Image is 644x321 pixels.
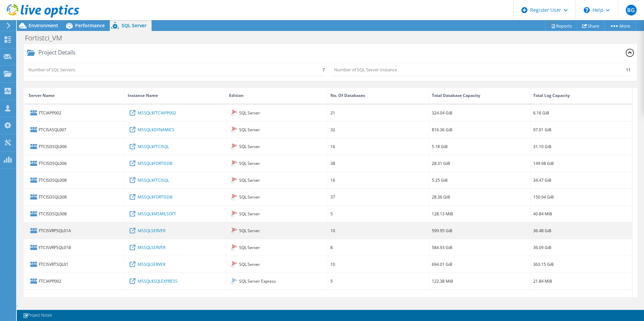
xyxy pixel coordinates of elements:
div: FTCIAPP002 [24,105,125,121]
p: 7 [322,66,325,73]
div: 816.36 GiB [432,126,452,133]
div: 584.93 GiB [432,244,452,251]
div: 150.94 GiB [533,193,554,201]
div: SQL Server [226,239,328,256]
div: 37 [330,193,335,201]
svg: \n [584,7,590,13]
p: Number of SQL Server Instance [334,66,397,73]
div: , [17,43,644,308]
div: 32 [330,126,335,133]
span: Performance [75,22,105,29]
a: MSSQL$FTCIAPP002 [138,109,176,116]
span: SQL Server [122,22,147,29]
div: 694.01 GiB [432,260,452,268]
div: 324.04 GiB [432,109,452,116]
div: 363.15 GiB [533,260,554,268]
a: MSSQL$FORTISDB [138,193,172,201]
div: 10 [330,260,335,268]
div: SQL Server [226,189,328,205]
div: 40.84 MiB [533,210,552,217]
a: MSSQL$FORTISDB [138,159,172,167]
div: 149.98 GiB [533,159,554,167]
a: MSSQL$DYNAMICS [138,126,174,133]
div: Instance Name [128,92,158,100]
div: SQL Server [226,256,328,273]
div: SQL Server [226,138,328,155]
div: FTCISASQL007 [24,121,125,138]
a: MSSQL$SQLEXPRESS [138,277,178,285]
a: MSSQLSERVER [138,227,165,234]
div: FTCISDSQL006 [24,155,125,172]
div: 36.48 GiB [533,227,551,234]
div: FTCISDSQL006 [24,138,125,155]
a: MSSQLSERVER [138,244,165,251]
div: 34.47 GiB [533,176,551,184]
div: 5 [330,210,333,217]
div: 16 [330,143,335,150]
div: FTCISVRPSQL01A [24,222,125,239]
a: Reports [545,21,577,31]
div: FTCISVRPSQL01B [24,239,125,256]
div: 21 [330,109,335,116]
div: SQL Server [226,222,328,239]
div: SQL Server [226,155,328,172]
div: 36.09 GiB [533,244,551,251]
div: No. Of Databases [330,92,365,100]
div: FTCISDSQL008 [24,206,125,222]
div: 5.25 GiB [432,176,448,184]
a: MSSQL$FTCISQL [138,143,169,150]
div: 28.36 GiB [432,193,450,201]
div: 28.31 GiB [432,159,450,167]
div: FTCISDSQL008 [24,189,125,205]
div: SQL Server [226,121,328,138]
a: MSSQL$FTCISQL [138,176,169,184]
div: 128.13 MiB [432,210,453,217]
span: BG [626,5,637,15]
div: FTCIAPP002 [24,273,125,289]
p: Number of SQL Servers [28,66,75,73]
span: Environment [29,22,58,29]
div: 16 [330,176,335,184]
h1: Fortistci_VM [22,34,72,42]
a: MSSQL$MSMILSOFT [138,210,176,217]
div: 8 [330,244,333,251]
div: 38 [330,159,335,167]
a: Share [577,21,605,31]
div: SQL Server [226,105,328,121]
div: 97.01 GiB [533,126,551,133]
div: FTCISVRTSQL01 [24,256,125,273]
div: 6.16 GiB [533,109,549,116]
div: 10 [330,227,335,234]
a: Project Notes [18,311,57,320]
div: Server Name [29,92,55,100]
div: 5.18 GiB [432,143,448,150]
div: SQL Server [226,206,328,222]
div: 31.10 GiB [533,143,551,150]
div: 599.95 GiB [432,227,452,234]
a: MSSQLSERVER [138,260,165,268]
a: More [604,21,636,31]
div: Project Details [35,50,75,55]
div: SQL Server [226,172,328,188]
div: Total Log Capacity [533,92,570,100]
div: Total Database Capacity [432,92,480,100]
div: 122.38 MiB [432,277,453,285]
p: 11 [626,66,631,73]
div: FTCISDSQL008 [24,172,125,188]
div: 5 [330,277,333,285]
div: Edition [229,92,244,100]
div: SQL Server Express [226,273,328,289]
div: 21.84 MiB [533,277,552,285]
